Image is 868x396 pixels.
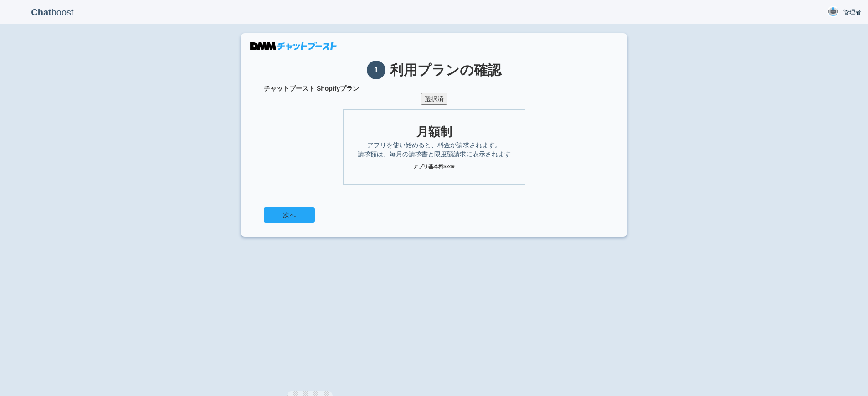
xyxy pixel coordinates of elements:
span: チャットブースト Shopifyプラン [264,84,604,93]
span: 管理者 [843,8,861,17]
span: アプリ基本料$249 [353,163,516,170]
p: boost [7,1,98,24]
span: 1 [367,61,385,79]
img: DMMチャットブースト [250,42,337,50]
button: 選択済 [421,93,447,105]
img: User Image [827,6,839,17]
p: アプリを使い始めると、料金が請求されます。 請求額は、毎月の請求書と限度額請求に表示されます [353,140,516,159]
div: 月額制 [353,123,516,140]
h1: 利用プランの確認 [264,61,604,79]
b: Chat [31,7,51,17]
button: 次へ [264,207,315,223]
